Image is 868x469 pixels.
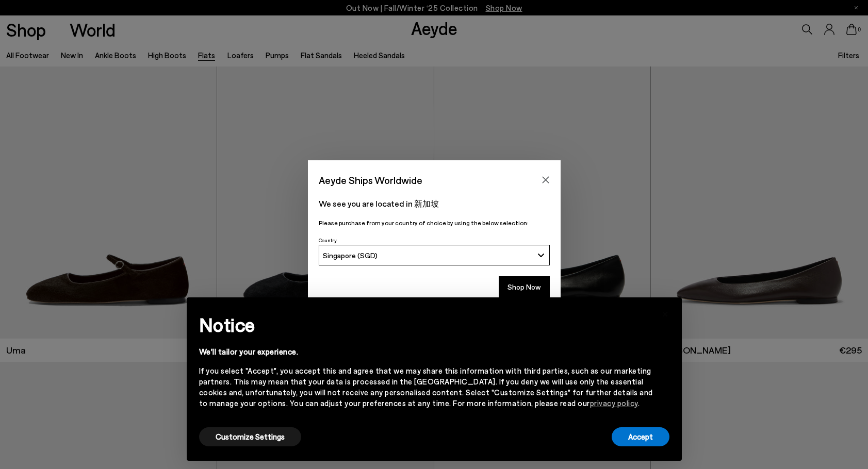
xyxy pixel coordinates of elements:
[199,427,301,446] button: Customize Settings
[499,276,550,298] button: Shop Now
[612,427,669,446] button: Accept
[319,237,337,243] span: Country
[319,197,550,210] p: We see you are located in 新加坡
[199,346,653,357] div: We'll tailor your experience.
[662,305,669,320] span: ×
[323,251,378,260] span: Singapore (SGD)
[319,218,550,228] p: Please purchase from your country of choice by using the below selection:
[590,398,638,408] a: privacy policy
[199,311,653,338] h2: Notice
[319,171,422,189] span: Aeyde Ships Worldwide
[199,365,653,409] div: If you select "Accept", you accept this and agree that we may share this information with third p...
[653,300,678,325] button: Close this notice
[538,172,553,188] button: Close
